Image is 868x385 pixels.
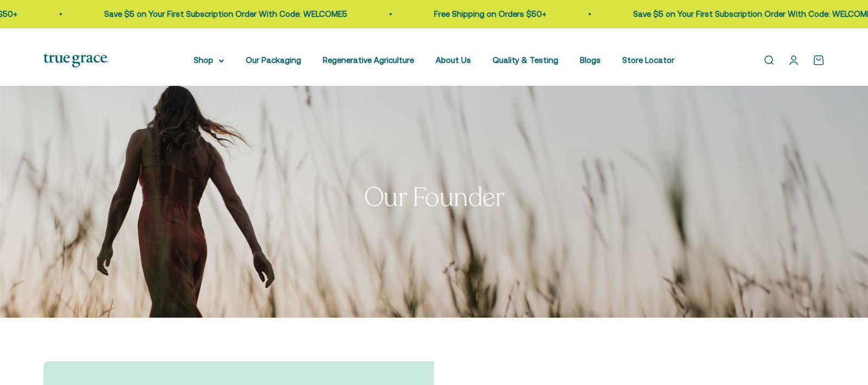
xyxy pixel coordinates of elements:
a: Quality & Testing [493,55,558,65]
a: Our Packaging [246,55,301,65]
a: Store Locator [622,55,674,65]
a: Free Shipping on Orders $50+ [434,9,546,18]
summary: Shop [194,54,224,67]
p: Save $5 on Your First Subscription Order With Code: WELCOME5 [104,8,347,21]
a: About Us [436,55,471,65]
a: Blogs [580,55,601,65]
a: Regenerative Agriculture [323,55,414,65]
split-lines: Our Founder [364,180,505,215]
